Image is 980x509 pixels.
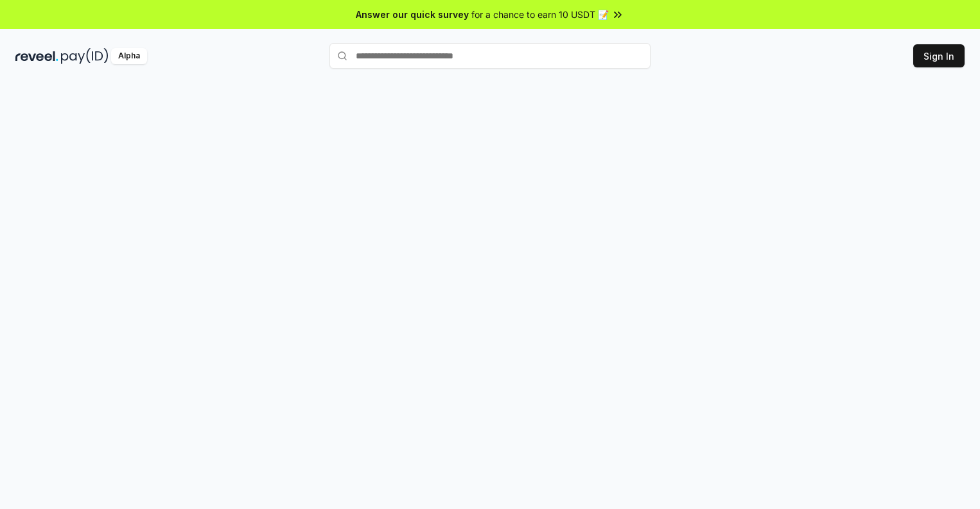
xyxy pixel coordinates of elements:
[111,48,147,64] div: Alpha
[15,48,58,64] img: reveel_dark
[61,48,109,64] img: pay_id
[471,8,609,21] span: for a chance to earn 10 USDT 📝
[913,44,965,67] button: Sign In
[356,8,469,21] span: Answer our quick survey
